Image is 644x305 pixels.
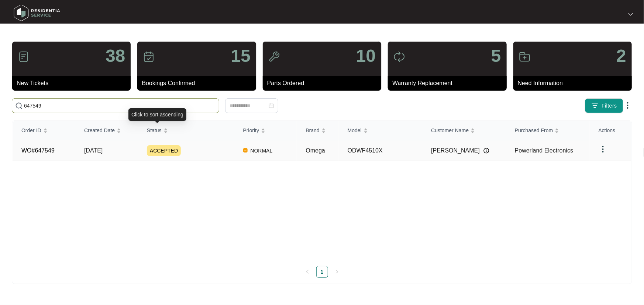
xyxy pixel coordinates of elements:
[138,121,234,140] th: Status
[302,266,313,278] button: left
[602,102,617,110] span: Filters
[585,98,623,113] button: filter iconFilters
[518,79,632,88] p: Need Information
[128,108,186,121] div: Click to sort ascending
[335,270,339,274] span: right
[18,51,30,63] img: icon
[248,146,276,155] span: NORMAL
[422,121,506,140] th: Customer Name
[106,47,125,65] p: 38
[305,270,310,274] span: left
[339,121,423,140] th: Model
[599,145,607,154] img: dropdown arrow
[75,121,138,140] th: Created Date
[24,102,216,110] input: Search by Order Id, Assignee Name, Customer Name, Brand and Model
[21,126,41,134] span: Order ID
[234,121,297,140] th: Priority
[21,147,55,154] a: WO#647549
[431,126,469,134] span: Customer Name
[142,79,256,88] p: Bookings Confirmed
[147,145,181,156] span: ACCEPTED
[515,147,573,154] span: Powerland Electronics
[147,126,162,134] span: Status
[506,121,590,140] th: Purchased From
[302,266,313,278] li: Previous Page
[11,2,63,24] img: residentia service logo
[331,266,343,278] li: Next Page
[306,147,325,154] span: Omega
[243,148,248,152] img: Vercel Logo
[243,126,259,134] span: Priority
[13,121,75,140] th: Order ID
[483,148,489,154] img: Info icon
[348,126,362,134] span: Model
[15,102,23,109] img: search-icon
[431,146,480,155] span: [PERSON_NAME]
[306,126,319,134] span: Brand
[591,102,599,109] img: filter icon
[331,266,343,278] button: right
[316,266,328,278] li: 1
[515,126,553,134] span: Purchased From
[339,140,423,161] td: ODWF4510X
[317,266,328,277] a: 1
[297,121,338,140] th: Brand
[491,47,501,65] p: 5
[84,147,103,154] span: [DATE]
[143,51,155,63] img: icon
[392,79,506,88] p: Warranty Replacement
[519,51,531,63] img: icon
[616,47,626,65] p: 2
[17,79,131,88] p: New Tickets
[268,51,280,63] img: icon
[393,51,405,63] img: icon
[590,121,631,140] th: Actions
[356,47,376,65] p: 10
[623,101,632,110] img: dropdown arrow
[628,13,633,16] img: dropdown arrow
[84,126,115,134] span: Created Date
[267,79,381,88] p: Parts Ordered
[231,47,250,65] p: 15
